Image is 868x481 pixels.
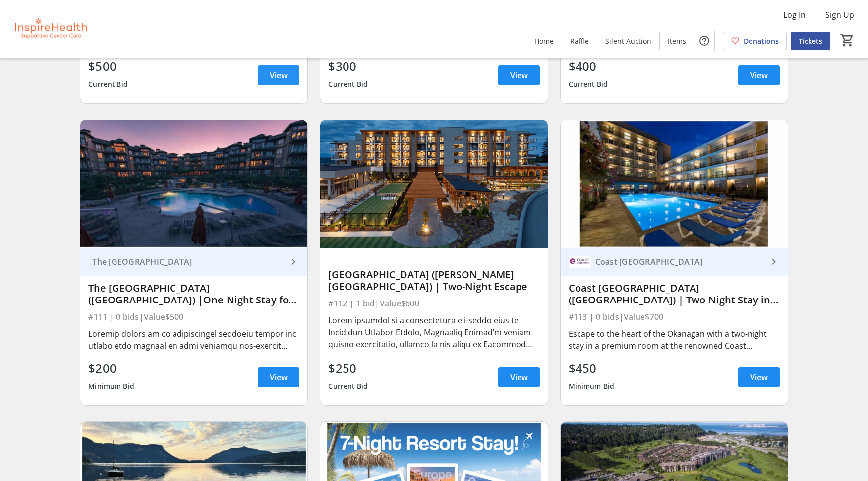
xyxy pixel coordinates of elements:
span: Tickets [799,36,822,46]
mat-icon: keyboard_arrow_right [768,256,780,268]
div: $200 [88,360,134,377]
a: View [498,65,540,85]
div: Current Bid [88,75,128,93]
span: Sign Up [825,9,854,21]
div: Lorem ipsumdol si a consectetura eli-seddo eius te Incididun Utlabor Etdolo, Magnaaliq Enimad’m v... [328,314,539,350]
a: Raffle [562,32,597,50]
span: Log In [783,9,806,21]
img: InspireHealth Supportive Cancer Care's Logo [6,4,94,54]
img: The Cove Lakeside Resort (Kelowna) |One-Night Stay for Two in One-Bedroom Mountain View Suite [80,120,307,248]
div: Current Bid [328,377,368,395]
a: View [498,367,540,387]
a: View [258,367,299,387]
span: Raffle [570,36,589,46]
a: Home [526,32,562,50]
a: View [738,367,780,387]
div: [GEOGRAPHIC_DATA] ([PERSON_NAME][GEOGRAPHIC_DATA]) | Two-Night Escape [328,269,539,293]
div: Current Bid [569,75,608,93]
span: View [750,69,768,81]
a: View [258,65,299,85]
a: Silent Auction [597,32,659,50]
span: View [750,371,768,383]
span: View [510,69,528,81]
button: Help [694,31,714,51]
div: #113 | 0 bids | Value $700 [569,310,780,324]
a: The [GEOGRAPHIC_DATA] [80,248,307,276]
button: Cart [838,31,856,49]
span: Silent Auction [605,36,651,46]
span: View [270,69,288,81]
div: The [GEOGRAPHIC_DATA] ([GEOGRAPHIC_DATA]) |One-Night Stay for Two in One-Bedroom Mountain View Suite [88,282,299,306]
img: Naturally Pacific Resort (Campbell River) | Two-Night Escape [320,120,547,248]
a: Items [660,32,694,50]
a: Donations [723,32,787,50]
img: Coast Capri Hotel [569,250,591,273]
span: Donations [744,36,779,46]
button: Log In [775,7,813,23]
div: $450 [569,360,615,377]
div: The [GEOGRAPHIC_DATA] [88,257,288,267]
div: #111 | 0 bids | Value $500 [88,310,299,324]
span: View [270,371,288,383]
a: Coast Capri HotelCoast [GEOGRAPHIC_DATA] [561,248,788,276]
div: $400 [569,58,608,75]
div: #112 | 1 bid | Value $600 [328,297,539,310]
button: Sign Up [817,7,862,23]
div: $500 [88,58,128,75]
div: Minimum Bid [88,377,134,395]
span: Home [534,36,554,46]
img: Coast Capri Hotel (Kelowna) | Two-Night Stay in Premium Room [561,120,788,248]
div: Current Bid [328,75,368,93]
a: View [738,65,780,85]
a: Tickets [791,32,830,50]
div: $250 [328,360,368,377]
div: Loremip dolors am co adipiscingel seddoeiu tempor inc utlabo etdo magnaal en admi veniamqu nos-ex... [88,328,299,352]
span: View [510,371,528,383]
div: Coast [GEOGRAPHIC_DATA] [591,257,768,267]
mat-icon: keyboard_arrow_right [288,256,299,268]
div: Escape to the heart of the Okanagan with a two-night stay in a premium room at the renowned Coast... [569,328,780,352]
div: Coast [GEOGRAPHIC_DATA] ([GEOGRAPHIC_DATA]) | Two-Night Stay in Premium Room [569,282,780,306]
div: $300 [328,58,368,75]
div: Minimum Bid [569,377,615,395]
span: Items [668,36,686,46]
